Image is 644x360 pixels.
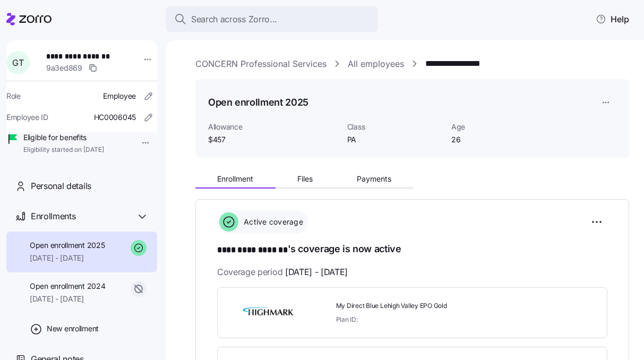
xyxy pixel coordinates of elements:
[208,134,339,145] span: $457
[336,315,358,324] span: Plan ID:
[451,134,547,145] span: 26
[31,179,91,193] span: Personal details
[30,281,105,292] span: Open enrollment 2024
[6,91,21,101] span: Role
[587,8,638,30] button: Help
[208,96,308,109] h1: Open enrollment 2025
[191,13,277,26] span: Search across Zorro...
[217,242,607,257] h1: 's coverage is now active
[103,91,136,101] span: Employee
[347,122,443,132] span: Class
[195,57,327,71] a: CONCERN Professional Services
[94,112,136,123] span: HC0006045
[348,57,404,71] a: All employees
[46,63,82,73] span: 9a3ed869
[47,323,99,334] span: New enrollment
[31,210,75,223] span: Enrollments
[357,175,391,183] span: Payments
[217,265,348,279] span: Coverage period
[30,240,105,251] span: Open enrollment 2025
[336,302,501,311] span: My Direct Blue Lehigh Valley EPO Gold
[23,145,104,155] span: Eligibility started on [DATE]
[166,6,378,32] button: Search across Zorro...
[23,132,104,143] span: Eligible for benefits
[596,13,629,25] span: Help
[30,294,105,304] span: [DATE] - [DATE]
[241,217,303,227] span: Active coverage
[208,122,339,132] span: Allowance
[12,58,23,67] span: G T
[297,175,313,183] span: Files
[285,265,348,279] span: [DATE] - [DATE]
[230,301,307,325] img: Highmark BlueCross BlueShield
[30,253,105,263] span: [DATE] - [DATE]
[6,112,48,123] span: Employee ID
[451,122,547,132] span: Age
[217,175,253,183] span: Enrollment
[347,134,443,145] span: PA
